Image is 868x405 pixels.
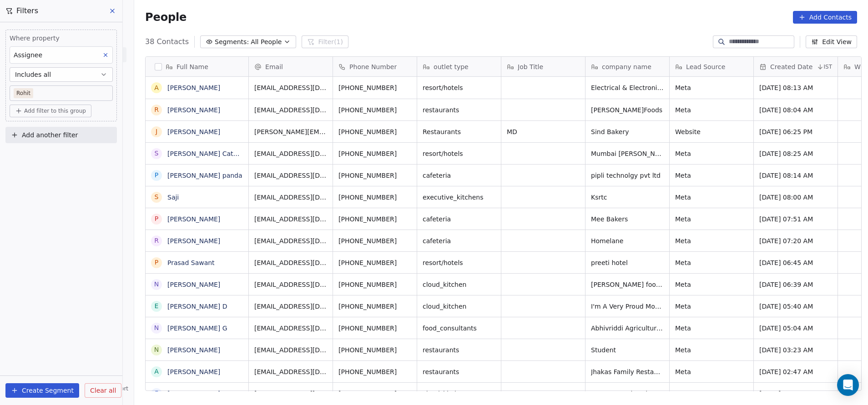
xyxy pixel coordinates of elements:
span: [PHONE_NUMBER] [338,389,411,398]
span: I'm A Very Proud Mother, and an entrepreneur !! [591,302,664,311]
span: [PHONE_NUMBER] [338,83,411,92]
span: cafeteria [423,215,495,224]
span: MD [507,127,580,136]
span: Jhakas Family Restaurant [591,367,664,376]
span: [EMAIL_ADDRESS][DOMAIN_NAME] [254,83,327,92]
div: A [154,83,159,93]
span: [PHONE_NUMBER] [338,171,411,180]
span: Meta [675,324,748,333]
span: Mumbai [PERSON_NAME] [591,149,664,158]
span: Lead Source [686,62,725,71]
span: Electrical & Electronics Engineering [591,83,664,92]
div: P [155,258,158,267]
span: [DATE] 07:51 AM [759,215,832,224]
a: [PERSON_NAME] [167,368,220,375]
span: restaurants [423,367,495,376]
a: [PERSON_NAME] Caterers [167,150,249,157]
span: resort/hotels [423,258,495,267]
span: Meta [675,83,748,92]
span: Meta [675,258,748,267]
div: N [154,323,159,333]
span: Meta [675,367,748,376]
span: [EMAIL_ADDRESS][DOMAIN_NAME] [254,280,327,289]
span: [DATE] 08:04 AM [759,105,832,115]
div: grid [146,77,249,391]
span: cloud_kitchen [423,302,495,311]
button: Edit View [806,35,857,48]
a: [PERSON_NAME] [167,84,220,91]
span: [DATE] 06:45 AM [759,258,832,267]
span: [DATE] 05:04 AM [759,324,832,333]
span: Mee Bakers [591,215,664,224]
span: Restaurants [423,127,495,136]
span: Student [591,345,664,355]
span: [PHONE_NUMBER] [338,105,411,115]
span: metaverse virtual production pvt ltd [591,389,664,398]
span: Segments: [215,37,249,47]
span: Meta [675,193,748,202]
span: [DATE] 10:01 PM [759,389,832,398]
span: resort/hotels [423,149,495,158]
span: [DATE] 06:39 AM [759,280,832,289]
span: restaurants [423,105,495,115]
span: [EMAIL_ADDRESS][DOMAIN_NAME] [254,193,327,202]
span: [DATE] 08:13 AM [759,83,832,92]
a: [PERSON_NAME] [167,215,220,223]
span: [EMAIL_ADDRESS][DOMAIN_NAME] [254,324,327,333]
a: [PERSON_NAME] [167,237,220,245]
span: [PHONE_NUMBER] [338,215,411,224]
span: [PHONE_NUMBER] [338,280,411,289]
span: [PHONE_NUMBER] [338,302,411,311]
div: S [155,192,159,202]
span: food_consultants [423,324,495,333]
div: P [155,214,158,224]
span: [PHONE_NUMBER] [338,193,411,202]
span: [EMAIL_ADDRESS][DOMAIN_NAME] [254,258,327,267]
span: cafeteria [423,236,495,245]
span: Meta [675,171,748,180]
div: J [156,127,157,136]
button: Filter(1) [302,35,348,48]
span: Website [675,127,748,136]
span: Meta [675,149,748,158]
div: Lead Source [670,57,753,76]
span: [DATE] 03:23 AM [759,345,832,355]
span: [DATE] 02:47 AM [759,367,832,376]
span: [EMAIL_ADDRESS][DOMAIN_NAME] [254,215,327,224]
a: [PERSON_NAME] D [167,303,227,310]
span: Full Name [177,62,208,71]
span: Meta [675,215,748,224]
div: S [155,149,159,158]
span: 38 Contacts [145,36,189,47]
span: [PHONE_NUMBER] [338,149,411,158]
span: [DATE] 06:25 PM [759,127,832,136]
span: [EMAIL_ADDRESS][DOMAIN_NAME] [254,149,327,158]
span: Meta [675,302,748,311]
a: Prasad Sawant [167,259,215,266]
span: cafeteria [423,171,495,180]
div: company name [585,57,669,76]
span: [DATE] 05:40 AM [759,302,832,311]
span: company name [602,62,651,71]
div: N [154,280,159,289]
span: pipli technolgy pvt ltd [591,171,664,180]
span: [PERSON_NAME] food 🥝 [591,280,664,289]
button: Add Contacts [793,11,857,24]
span: cloud_kitchen [423,280,495,289]
div: outlet type [417,57,501,76]
a: Saji [167,194,179,201]
span: Created Date [770,62,812,71]
span: [DATE] 08:14 AM [759,171,832,180]
span: Sind Bakery [591,127,664,136]
span: [PHONE_NUMBER] [338,127,411,136]
span: Phone Number [349,62,397,71]
a: [PERSON_NAME] [167,346,220,354]
div: Created DateIST [754,57,838,76]
span: Meta [675,280,748,289]
span: [PHONE_NUMBER] [338,367,411,376]
span: [DATE] 07:20 AM [759,236,832,245]
span: Ksrtc [591,193,664,202]
span: [PHONE_NUMBER] [338,324,411,333]
span: [EMAIL_ADDRESS][DOMAIN_NAME] [254,236,327,245]
span: Email [265,62,283,71]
